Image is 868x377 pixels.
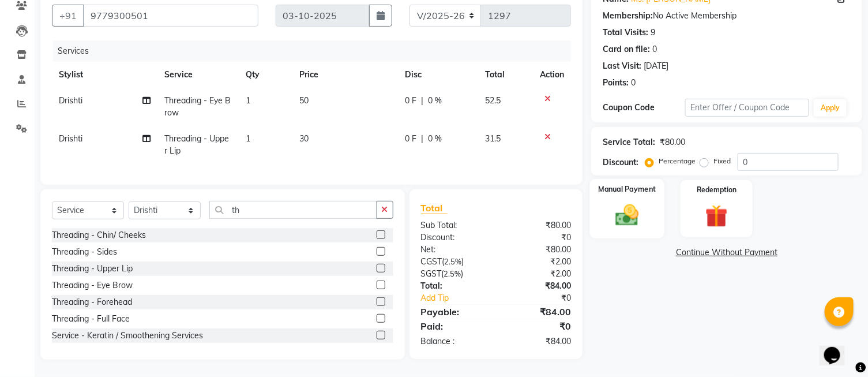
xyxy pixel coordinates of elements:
[644,60,668,72] div: [DATE]
[52,229,146,241] div: Threading - Chin/ Cheeks
[412,232,496,244] div: Discount:
[593,247,860,259] a: Continue Without Payment
[496,335,580,348] div: ₹84.00
[496,244,580,256] div: ₹80.00
[603,27,648,39] div: Total Visits:
[164,95,231,118] span: Threading - Eye Brow
[164,133,229,156] span: Threading - Upper Lip
[421,256,442,267] span: CGST
[651,27,655,39] div: 9
[603,60,641,72] div: Last Visit:
[603,136,655,148] div: Service Total:
[412,292,510,304] a: Add Tip
[496,219,580,232] div: ₹80.00
[697,185,737,195] label: Redemption
[659,156,696,166] label: Percentage
[421,202,448,214] span: Total
[814,99,847,117] button: Apply
[445,257,462,266] span: 2.5%
[421,95,423,107] span: |
[485,95,501,106] span: 52.5
[421,268,442,279] span: SGST
[412,335,496,348] div: Balance :
[59,133,82,144] span: Drishti
[412,219,496,232] div: Sub Total:
[52,330,203,342] div: Service - Keratin / Smoothening Services
[52,263,133,275] div: Threading - Upper Lip
[246,133,250,144] span: 1
[299,133,309,144] span: 30
[246,95,250,106] span: 1
[52,296,132,308] div: Threading - Forehead
[533,62,571,88] th: Action
[292,62,397,88] th: Price
[299,95,309,106] span: 50
[412,244,496,256] div: Net:
[412,256,496,268] div: ( )
[603,156,638,169] div: Discount:
[428,95,442,107] span: 0 %
[496,280,580,292] div: ₹84.00
[412,268,496,280] div: ( )
[685,99,809,117] input: Enter Offer / Coupon Code
[412,305,496,319] div: Payable:
[405,133,416,145] span: 0 F
[510,292,580,304] div: ₹0
[59,95,82,106] span: Drishti
[608,202,646,229] img: _cash.svg
[209,201,377,219] input: Search or Scan
[52,313,130,325] div: Threading - Full Face
[660,136,685,148] div: ₹80.00
[496,305,580,319] div: ₹84.00
[496,256,580,268] div: ₹2.00
[599,184,656,195] label: Manual Payment
[496,232,580,244] div: ₹0
[398,62,478,88] th: Disc
[698,202,735,230] img: _gift.svg
[603,102,685,114] div: Coupon Code
[603,43,650,55] div: Card on file:
[478,62,533,88] th: Total
[603,10,851,22] div: No Active Membership
[444,269,461,278] span: 2.5%
[428,133,442,145] span: 0 %
[83,5,258,27] input: Search by Name/Mobile/Email/Code
[496,268,580,280] div: ₹2.00
[631,77,636,89] div: 0
[52,5,84,27] button: +91
[713,156,731,166] label: Fixed
[820,331,856,365] iframe: chat widget
[485,133,501,144] span: 31.5
[603,77,629,89] div: Points:
[496,319,580,333] div: ₹0
[603,10,653,22] div: Membership:
[412,319,496,333] div: Paid:
[53,40,580,62] div: Services
[239,62,293,88] th: Qty
[405,95,416,107] span: 0 F
[412,280,496,292] div: Total:
[652,43,657,55] div: 0
[157,62,238,88] th: Service
[421,133,423,145] span: |
[52,246,117,258] div: Threading - Sides
[52,279,133,292] div: Threading - Eye Brow
[52,62,157,88] th: Stylist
